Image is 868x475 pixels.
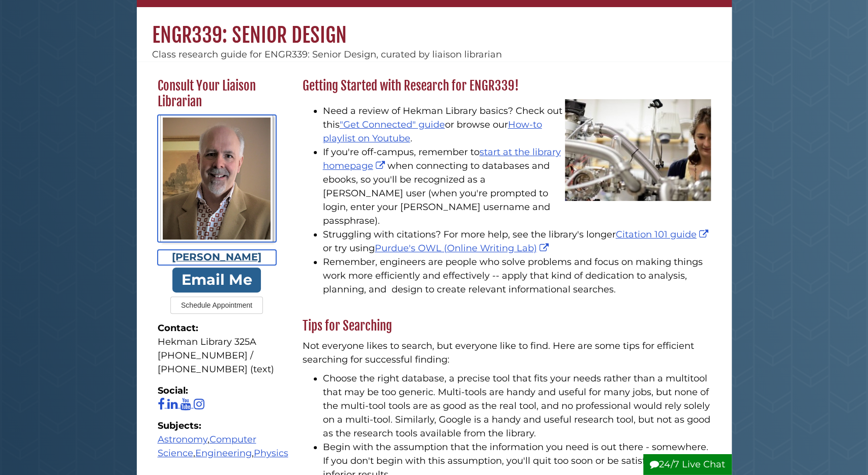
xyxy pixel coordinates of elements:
h2: Consult Your Liaison Librarian [153,78,281,110]
button: Schedule Appointment [170,296,263,314]
strong: Social: [158,384,276,398]
div: Hekman Library 325A [158,335,276,349]
a: start at the library homepage [323,146,561,171]
a: "Get Connected" guide [340,119,445,130]
img: Profile Photo [160,115,273,242]
h1: ENGR339: Senior Design [137,7,732,48]
li: If you're off-campus, remember to when connecting to databases and ebooks, so you'll be recognize... [323,145,711,228]
a: Astronomy [158,434,207,445]
p: Remember, engineers are people who solve problems and focus on making things work more efficientl... [323,255,711,296]
li: Struggling with citations? For more help, see the library's longer or try using [323,228,711,255]
a: Physics [254,448,288,459]
li: Need a review of Hekman Library basics? Check out this or browse our . [323,104,711,145]
a: Purdue's OWL (Online Writing Lab) [375,243,551,254]
strong: Contact: [158,321,276,335]
span: Class research guide for ENGR339: Senior Design, curated by liaison librarian [152,49,502,60]
a: Profile Photo [PERSON_NAME] [158,115,276,265]
a: How-to playlist on Youtube [323,119,542,144]
a: Computer Science [158,434,256,459]
a: Engineering [195,448,252,459]
p: Not everyone likes to search, but everyone like to find. Here are some tips for efficient searchi... [303,339,711,367]
li: Choose the right database, a precise tool that fits your needs rather than a multitool that may b... [323,372,711,440]
h2: Getting Started with Research for ENGR339! [297,78,716,94]
h2: Tips for Searching [297,318,716,334]
a: Citation 101 guide [616,229,711,240]
div: [PERSON_NAME] [158,250,276,265]
strong: Subjects: [158,419,276,433]
div: [PHONE_NUMBER] / ‪[PHONE_NUMBER] (text) [158,349,276,376]
div: , , , [158,419,276,460]
button: 24/7 Live Chat [643,454,732,475]
a: Email Me [172,268,261,292]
